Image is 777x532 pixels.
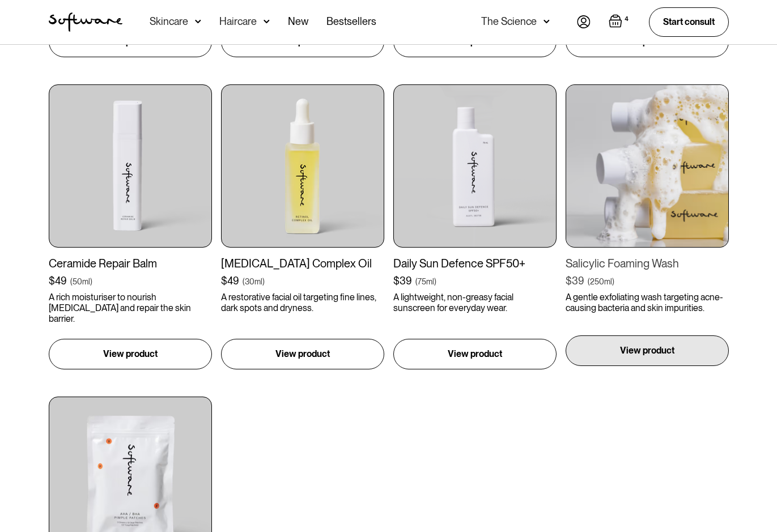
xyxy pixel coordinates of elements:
div: 30ml [245,276,262,287]
div: ) [434,276,436,287]
a: [MEDICAL_DATA] Complex Oil$49(30ml)A restorative facial oil targeting fine lines, dark spots and ... [221,84,384,369]
a: Start consult [649,7,729,36]
div: ) [90,276,92,287]
a: Ceramide Repair Balm$49(50ml)A rich moisturiser to nourish [MEDICAL_DATA] and repair the skin bar... [49,84,212,369]
p: View product [103,347,158,361]
p: View product [620,344,674,357]
div: $39 [393,275,412,287]
img: Software Logo [49,12,122,32]
div: $39 [566,275,584,287]
p: View product [448,347,502,361]
div: 4 [622,14,631,24]
p: A gentle exfoliating wash targeting acne-causing bacteria and skin impurities. [566,292,729,313]
div: Ceramide Repair Balm [49,257,212,270]
p: A rich moisturiser to nourish [MEDICAL_DATA] and repair the skin barrier. [49,292,212,325]
div: ( [588,276,590,287]
div: $49 [221,275,239,287]
div: The Science [481,16,537,27]
div: ( [243,276,245,287]
div: 250ml [590,276,612,287]
img: arrow down [264,16,270,27]
img: arrow down [195,16,201,27]
p: A lightweight, non-greasy facial sunscreen for everyday wear. [393,292,557,313]
div: 50ml [73,276,90,287]
a: Salicylic Foaming Wash$39(250ml)A gentle exfoliating wash targeting acne-causing bacteria and ski... [566,84,729,369]
div: ) [262,276,265,287]
div: Skincare [150,16,188,27]
a: Daily Sun Defence SPF50+$39(75ml)A lightweight, non-greasy facial sunscreen for everyday wear.Vie... [393,84,557,369]
div: $49 [49,275,67,287]
a: Open cart containing 4 items [609,14,631,30]
div: [MEDICAL_DATA] Complex Oil [221,257,384,270]
div: Salicylic Foaming Wash [566,257,729,270]
img: arrow down [544,16,550,27]
div: 75ml [418,276,434,287]
div: Haircare [219,16,257,27]
p: View product [275,347,330,361]
div: ( [70,276,73,287]
a: home [49,12,122,32]
div: ( [415,276,418,287]
div: ) [612,276,614,287]
p: A restorative facial oil targeting fine lines, dark spots and dryness. [221,292,384,313]
div: Daily Sun Defence SPF50+ [393,257,557,270]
